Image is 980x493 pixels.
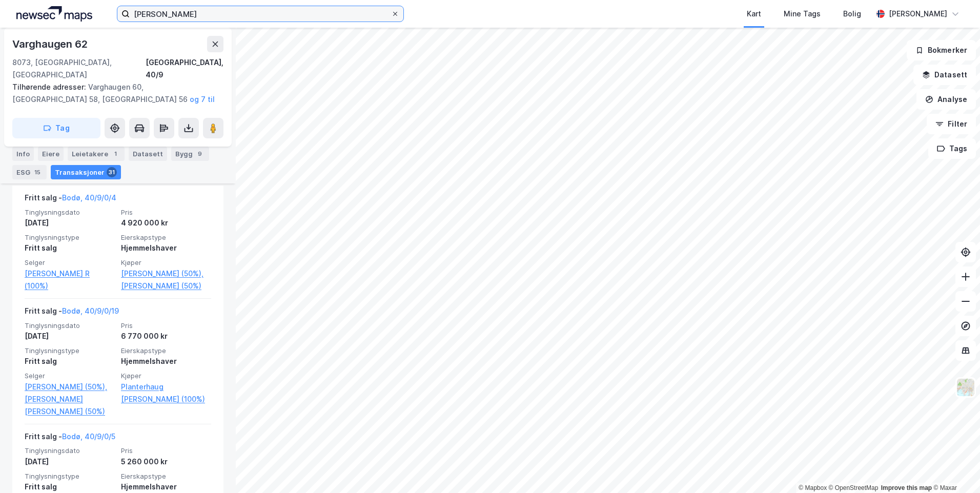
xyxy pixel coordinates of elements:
[25,330,115,342] div: [DATE]
[25,393,115,418] a: [PERSON_NAME] [PERSON_NAME] (50%)
[62,306,119,315] a: Bodø, 40/9/0/19
[121,242,211,254] div: Hjemmelshaver
[38,147,64,161] div: Eiere
[25,355,115,367] div: Fritt salg
[62,193,116,202] a: Bodø, 40/9/0/4
[12,147,34,161] div: Info
[956,378,975,397] img: Z
[12,81,215,106] div: Varghaugen 60, [GEOGRAPHIC_DATA] 58, [GEOGRAPHIC_DATA] 56
[121,381,211,405] a: Planterhaug [PERSON_NAME] (100%)
[195,149,205,159] div: 9
[121,321,211,330] span: Pris
[927,114,976,134] button: Filter
[121,472,211,481] span: Eierskapstype
[121,268,211,280] a: [PERSON_NAME] (50%),
[121,330,211,342] div: 6 770 000 kr
[121,346,211,355] span: Eierskapstype
[25,233,115,242] span: Tinglysningstype
[25,346,115,355] span: Tinglysningstype
[25,268,115,292] a: [PERSON_NAME] R (100%)
[121,446,211,455] span: Pris
[68,147,125,161] div: Leietakere
[121,481,211,493] div: Hjemmelshaver
[784,8,821,20] div: Mine Tags
[16,6,92,22] img: logo.a4113a55bc3d86da70a041830d287a7e.svg
[121,208,211,217] span: Pris
[62,432,115,441] a: Bodø, 40/9/0/5
[929,444,980,493] iframe: Chat Widget
[25,258,115,267] span: Selger
[146,56,223,81] div: [GEOGRAPHIC_DATA], 40/9
[129,147,167,161] div: Datasett
[12,83,88,91] span: Tilhørende adresser:
[121,217,211,229] div: 4 920 000 kr
[25,430,115,447] div: Fritt salg -
[889,8,947,20] div: [PERSON_NAME]
[130,6,391,22] input: Søk på adresse, matrikkel, gårdeiere, leietakere eller personer
[799,484,827,491] a: Mapbox
[51,165,121,179] div: Transaksjoner
[25,242,115,254] div: Fritt salg
[881,484,932,491] a: Improve this map
[913,65,976,85] button: Datasett
[25,456,115,468] div: [DATE]
[12,56,146,81] div: 8073, [GEOGRAPHIC_DATA], [GEOGRAPHIC_DATA]
[25,472,115,481] span: Tinglysningstype
[107,167,117,177] div: 31
[25,192,116,208] div: Fritt salg -
[829,484,879,491] a: OpenStreetMap
[843,8,861,20] div: Bolig
[25,372,115,380] span: Selger
[25,208,115,217] span: Tinglysningsdato
[121,456,211,468] div: 5 260 000 kr
[171,147,209,161] div: Bygg
[121,355,211,367] div: Hjemmelshaver
[32,167,43,177] div: 15
[121,280,211,292] a: [PERSON_NAME] (50%)
[121,233,211,242] span: Eierskapstype
[928,138,976,159] button: Tags
[25,381,115,393] a: [PERSON_NAME] (50%),
[25,321,115,330] span: Tinglysningsdato
[25,481,115,493] div: Fritt salg
[25,446,115,455] span: Tinglysningsdato
[12,118,100,138] button: Tag
[929,444,980,493] div: Kontrollprogram for chat
[907,40,976,60] button: Bokmerker
[25,217,115,229] div: [DATE]
[12,36,89,52] div: Varghaugen 62
[747,8,761,20] div: Kart
[121,372,211,380] span: Kjøper
[25,305,119,321] div: Fritt salg -
[916,89,976,110] button: Analyse
[12,165,47,179] div: ESG
[110,149,120,159] div: 1
[121,258,211,267] span: Kjøper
